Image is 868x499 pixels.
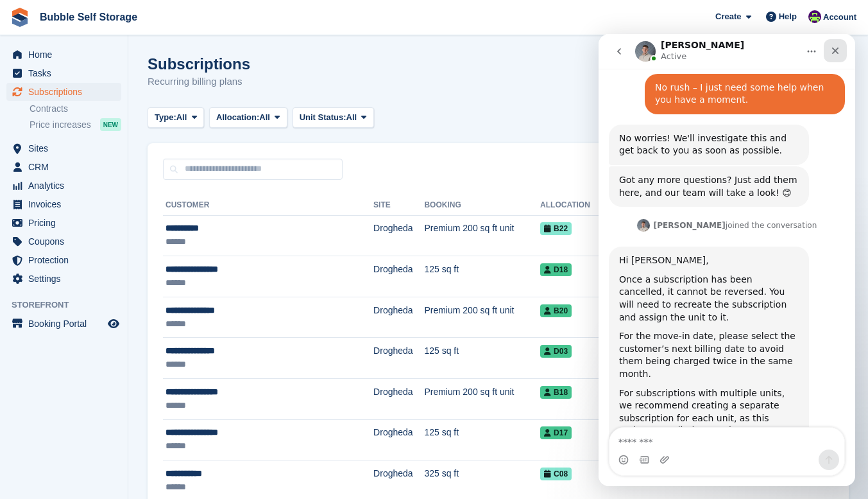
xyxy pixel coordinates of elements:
span: Price increases [30,119,91,131]
span: Tasks [28,64,105,82]
td: Drogheda [373,379,424,420]
p: Recurring billing plans [148,74,250,89]
span: B22 [540,222,572,235]
button: Send a message… [220,416,241,436]
div: For subscriptions with multiple units, we recommend creating a separate subscription for each uni... [21,353,200,403]
div: For the move-in date, please select the customer’s next billing date to avoid them being charged ... [21,296,200,346]
td: Premium 200 sq ft unit [424,379,540,420]
span: Pricing [28,214,105,232]
div: NEW [100,118,121,131]
button: Gif picker [40,421,51,431]
td: 125 sq ft [424,256,540,297]
span: C08 [540,468,572,480]
a: menu [6,214,121,232]
textarea: Message… [11,394,246,416]
td: Premium 200 sq ft unit [424,297,540,338]
h1: Subscriptions [148,55,250,73]
div: Hi [PERSON_NAME], [21,220,200,233]
td: Premium 200 sq ft unit [424,215,540,256]
span: D18 [540,263,572,276]
td: Drogheda [373,297,424,338]
td: 125 sq ft [424,338,540,379]
span: Allocation: [216,111,259,124]
a: Bubble Self Storage [35,6,142,28]
span: B20 [540,304,572,317]
span: Invoices [28,195,105,213]
td: Drogheda [373,338,424,379]
span: Sites [28,139,105,157]
a: menu [6,83,121,101]
span: Help [779,10,797,23]
a: menu [6,64,121,82]
span: Account [823,11,856,24]
button: Allocation: All [209,107,287,128]
a: menu [6,177,121,195]
a: menu [6,46,121,64]
a: menu [6,232,121,250]
span: Storefront [12,299,128,311]
span: Type: [155,111,176,124]
th: Allocation [540,195,629,216]
span: D17 [540,426,572,439]
span: Create [715,10,741,23]
span: Subscriptions [28,83,105,101]
a: menu [6,251,121,269]
a: Contracts [30,103,121,115]
div: Hi [PERSON_NAME],Once a subscription has been cancelled, it cannot be reversed. You will need to ... [10,213,210,430]
th: Booking [424,195,540,216]
span: Settings [28,270,105,288]
span: B18 [540,386,572,399]
button: Unit Status: All [293,107,374,128]
button: Emoji picker [20,421,30,431]
button: Upload attachment [61,421,71,431]
a: menu [6,270,121,288]
button: Type: All [148,107,204,128]
a: menu [6,158,121,176]
div: Bradley says… [10,213,246,458]
span: Analytics [28,177,105,195]
span: D03 [540,345,572,358]
a: menu [6,195,121,213]
a: Preview store [106,316,121,331]
img: Tom Gilmore [808,10,821,23]
th: Site [373,195,424,216]
a: menu [6,315,121,333]
span: All [259,111,270,124]
td: Drogheda [373,256,424,297]
td: 125 sq ft [424,419,540,460]
th: Customer [163,195,373,216]
span: CRM [28,158,105,176]
span: All [346,111,357,124]
a: Price increases NEW [30,118,121,132]
iframe: Intercom live chat [599,34,855,486]
img: stora-icon-8386f47178a22dfd0bd8f6a31ec36ba5ce8667c1dd55bd0f319d3a0aa187defe.svg [10,8,30,27]
span: Home [28,46,105,64]
span: All [176,111,187,124]
span: Unit Status: [300,111,346,124]
a: menu [6,139,121,157]
span: Protection [28,251,105,269]
td: Drogheda [373,215,424,256]
td: Drogheda [373,419,424,460]
span: Coupons [28,232,105,250]
span: Booking Portal [28,315,105,333]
